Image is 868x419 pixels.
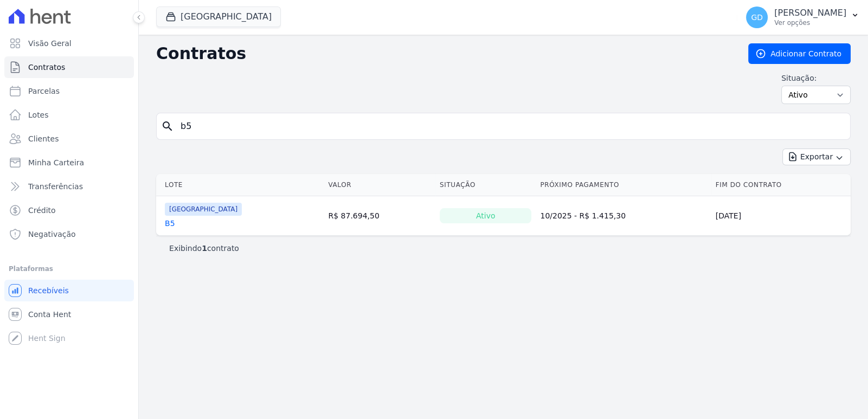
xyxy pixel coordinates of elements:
[536,174,711,196] th: Próximo Pagamento
[711,196,851,236] td: [DATE]
[4,56,134,78] a: Contratos
[4,80,134,102] a: Parcelas
[28,285,69,296] span: Recebíveis
[28,229,76,240] span: Negativação
[28,133,59,144] span: Clientes
[28,205,56,216] span: Crédito
[4,152,134,173] a: Minha Carteira
[435,174,536,196] th: Situação
[28,181,83,192] span: Transferências
[4,223,134,245] a: Negativação
[156,7,281,27] button: [GEOGRAPHIC_DATA]
[4,199,134,221] a: Crédito
[774,8,846,18] p: [PERSON_NAME]
[4,104,134,126] a: Lotes
[748,43,851,64] a: Adicionar Contrato
[540,211,626,220] a: 10/2025 - R$ 1.415,30
[28,109,49,120] span: Lotes
[737,2,868,33] button: GD [PERSON_NAME] Ver opções
[28,38,72,49] span: Visão Geral
[751,14,763,21] span: GD
[174,115,846,137] input: Buscar por nome do lote
[324,196,435,236] td: R$ 87.694,50
[9,262,130,275] div: Plataformas
[774,18,846,27] p: Ver opções
[711,174,851,196] th: Fim do Contrato
[28,62,65,73] span: Contratos
[28,86,60,96] span: Parcelas
[28,157,84,168] span: Minha Carteira
[4,128,134,150] a: Clientes
[161,120,174,133] i: search
[782,149,851,165] button: Exportar
[165,218,175,229] a: B5
[4,176,134,197] a: Transferências
[28,309,71,320] span: Conta Hent
[4,304,134,325] a: Conta Hent
[156,174,324,196] th: Lote
[156,44,731,63] h2: Contratos
[4,280,134,301] a: Recebíveis
[4,33,134,54] a: Visão Geral
[781,73,851,83] label: Situação:
[169,243,239,254] p: Exibindo contrato
[202,244,207,253] b: 1
[440,208,531,223] div: Ativo
[324,174,435,196] th: Valor
[165,203,242,216] span: [GEOGRAPHIC_DATA]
